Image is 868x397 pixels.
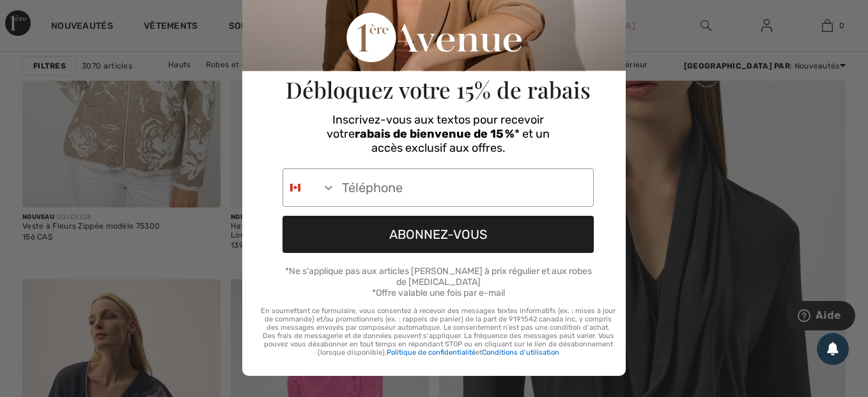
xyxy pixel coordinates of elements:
a: Conditions d’utilisation [482,348,559,357]
span: rabais de bienvenue de 15 % [355,127,515,141]
button: ABONNEZ-VOUS [283,216,594,253]
span: *Offre valable une fois par e-mail [372,288,505,298]
img: Canada [290,182,300,193]
a: Politique de confidentialité [387,348,476,357]
span: *Ne s'applique pas aux articles [PERSON_NAME] à prix régulier et aux robes de [MEDICAL_DATA] [285,266,592,288]
span: Inscrivez-vous aux textos pour recevoir votre * et un accès exclusif aux offres. [327,113,550,155]
p: En soumettant ce formulaire, vous consentez à recevoir des messages textes informatifs (ex. : mis... [261,307,616,357]
span: Débloquez votre 15% de rabais [286,74,591,104]
span: Aide [29,9,54,20]
input: Téléphone [336,169,593,206]
button: Search Countries [283,169,336,206]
